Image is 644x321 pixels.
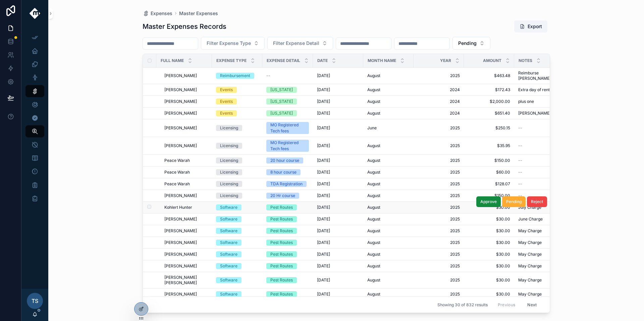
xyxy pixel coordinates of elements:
[367,111,380,116] span: August
[418,205,460,210] a: 2025
[270,87,293,93] div: [US_STATE]
[468,181,510,187] span: $128.07
[367,73,380,78] span: August
[367,216,410,222] a: August
[367,228,380,234] span: August
[418,252,460,257] span: 2025
[468,252,510,257] a: $30.00
[418,158,460,163] a: 2025
[531,199,543,204] span: Reject
[317,240,330,245] span: [DATE]
[317,205,359,210] a: [DATE]
[518,240,566,245] a: May Charge
[518,170,522,175] span: --
[518,205,566,210] a: July Charge
[518,228,566,234] a: May Charge
[216,263,258,269] a: Software
[164,205,208,210] a: Kohlert Hunter
[266,73,309,78] a: --
[220,204,237,210] div: Software
[216,277,258,283] a: Software
[367,252,380,257] span: August
[418,193,460,198] a: 2025
[266,263,309,269] a: Pest Routes
[468,99,510,104] span: $2,000.00
[418,181,460,187] span: 2025
[418,240,460,245] span: 2025
[266,87,309,93] a: [US_STATE]
[518,170,566,175] a: --
[317,125,330,131] span: [DATE]
[220,251,237,257] div: Software
[418,99,460,104] span: 2024
[468,277,510,283] span: $30.00
[367,87,410,92] a: August
[317,252,359,257] a: [DATE]
[164,170,190,175] span: Peace Warah
[164,292,197,297] span: [PERSON_NAME]
[21,27,48,213] div: scrollable content
[367,292,410,297] a: August
[418,228,460,234] span: 2025
[266,193,309,199] a: 20 Hr course
[317,240,359,245] a: [DATE]
[418,73,460,78] a: 2025
[317,111,330,116] span: [DATE]
[367,99,380,104] span: August
[220,99,233,105] div: Events
[317,73,330,78] span: [DATE]
[220,193,238,199] div: Licensing
[317,292,359,297] a: [DATE]
[164,125,197,131] span: [PERSON_NAME]
[518,228,542,234] span: May Charge
[317,216,330,222] span: [DATE]
[317,125,359,131] a: [DATE]
[164,111,197,116] span: [PERSON_NAME]
[502,196,526,207] button: Pending
[179,10,218,17] a: Master Expenses
[518,111,566,116] span: [PERSON_NAME]'s Flight
[317,181,359,187] a: [DATE]
[476,196,501,207] button: Approve
[164,228,197,234] span: [PERSON_NAME]
[164,143,208,148] a: [PERSON_NAME]
[514,20,547,33] button: Export
[317,181,330,187] span: [DATE]
[164,125,208,131] a: [PERSON_NAME]
[164,252,208,257] a: [PERSON_NAME]
[527,196,547,207] button: Reject
[216,110,258,116] a: Events
[367,143,410,148] a: August
[468,205,510,210] span: $30.00
[468,158,510,163] a: $150.00
[216,240,258,246] a: Software
[270,157,299,164] div: 20 hour course
[164,240,208,245] a: [PERSON_NAME]
[367,263,410,269] a: August
[317,277,359,283] a: [DATE]
[270,140,305,152] div: MO Registered Tech fees
[317,170,330,175] span: [DATE]
[418,143,460,148] a: 2025
[468,240,510,245] span: $30.00
[518,87,566,92] a: Extra day of rental car
[367,170,380,175] span: August
[367,170,410,175] a: August
[164,240,197,245] span: [PERSON_NAME]
[317,111,359,116] a: [DATE]
[317,87,330,92] span: [DATE]
[367,158,410,163] a: August
[220,291,237,297] div: Software
[367,73,410,78] a: August
[220,181,238,187] div: Licensing
[367,240,410,245] a: August
[266,228,309,234] a: Pest Routes
[270,263,293,269] div: Pest Routes
[164,87,208,92] a: [PERSON_NAME]
[317,193,330,198] span: [DATE]
[468,143,510,148] a: $35.95
[367,205,380,210] span: August
[418,125,460,131] a: 2025
[452,37,490,50] button: Select Button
